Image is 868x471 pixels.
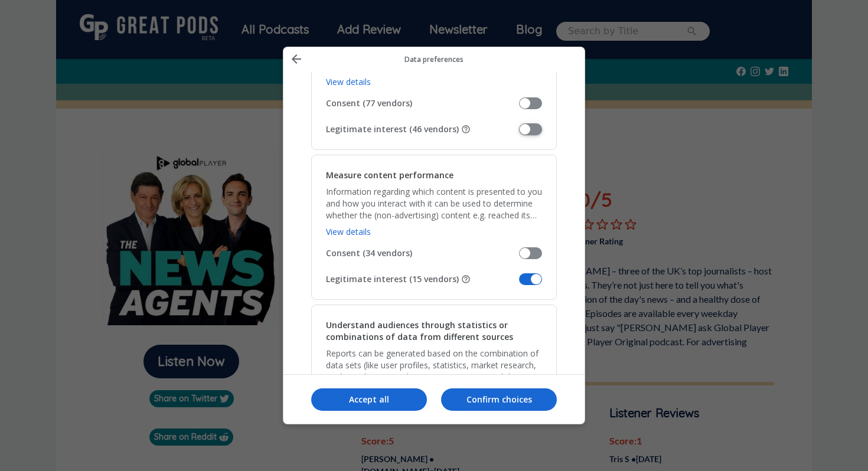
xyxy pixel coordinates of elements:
[461,274,471,284] button: Some vendors are not asking for your consent, but are using your personal data on the basis of th...
[326,169,453,181] h2: Measure content performance
[307,54,561,64] p: Data preferences
[326,348,542,383] p: Reports can be generated based on the combination of data sets (like user profiles, statistics, m...
[326,319,542,343] h2: Understand audiences through statistics or combinations of data from different sources
[441,388,557,411] button: Confirm choices
[326,226,371,237] a: View details, Measure content performance
[441,394,557,405] p: Confirm choices
[286,51,307,67] button: Back
[326,273,519,285] span: Legitimate interest (15 vendors)
[326,123,519,135] span: Legitimate interest (46 vendors)
[326,76,371,87] a: View details, Measure advertising performance
[283,47,585,424] div: Manage your data
[311,394,427,405] p: Accept all
[326,186,542,221] p: Information regarding which content is presented to you and how you interact with it can be used ...
[311,388,427,411] button: Accept all
[326,247,519,259] span: Consent (34 vendors)
[461,125,471,134] button: Some vendors are not asking for your consent, but are using your personal data on the basis of th...
[326,97,519,109] span: Consent (77 vendors)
